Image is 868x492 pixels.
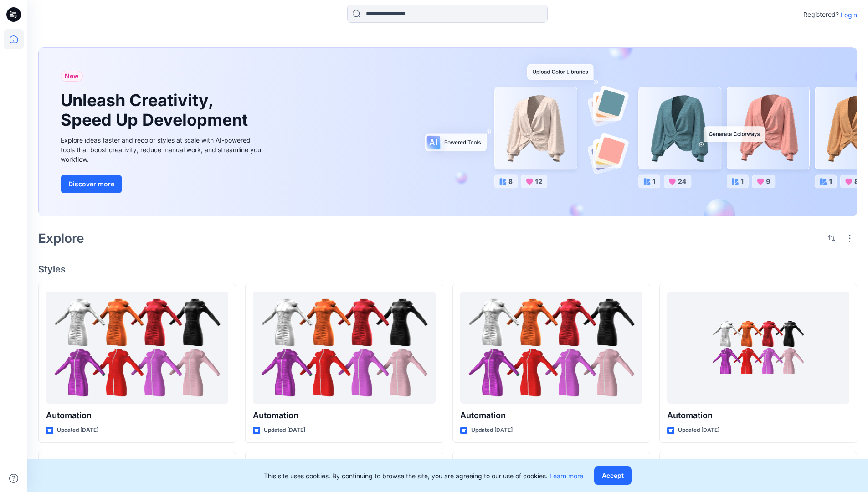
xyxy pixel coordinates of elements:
[594,466,632,485] button: Accept
[38,264,857,275] h4: Styles
[61,175,266,193] a: Discover more
[264,425,305,435] p: Updated [DATE]
[471,425,513,435] p: Updated [DATE]
[46,409,228,422] p: Automation
[678,425,719,435] p: Updated [DATE]
[57,425,98,435] p: Updated [DATE]
[46,292,228,404] a: Automation
[253,292,435,404] a: Automation
[667,409,849,422] p: Automation
[61,91,252,130] h1: Unleash Creativity, Speed Up Development
[65,71,79,82] span: New
[253,409,435,422] p: Automation
[38,231,84,246] h2: Explore
[667,292,849,404] a: Automation
[264,471,583,481] p: This site uses cookies. By continuing to browse the site, you are agreeing to our use of cookies.
[803,9,839,20] p: Registered?
[61,175,122,193] button: Discover more
[550,472,583,480] a: Learn more
[460,292,642,404] a: Automation
[841,10,857,20] p: Login
[460,409,642,422] p: Automation
[61,135,266,164] div: Explore ideas faster and recolor styles at scale with AI-powered tools that boost creativity, red...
